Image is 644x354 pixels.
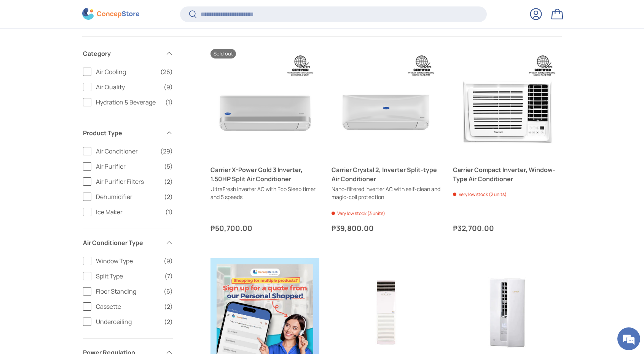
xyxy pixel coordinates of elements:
span: (2) [164,192,173,201]
a: Carrier X-Power Gold 3 Inverter, 1.50HP Split Air Conditioner [210,165,319,183]
span: Air Conditioner Type [83,238,161,247]
span: Underceiling [96,317,159,326]
span: Hydration & Beverage [96,98,161,107]
span: (5) [164,162,173,171]
span: Cassette [96,302,159,311]
span: (9) [164,82,173,92]
span: Air Quality [96,82,159,92]
span: Product Type [83,128,161,137]
textarea: Type your message and hit 'Enter' [4,207,145,234]
span: Air Purifier Filters [96,177,159,186]
a: Carrier X-Power Gold 3 Inverter, 1.50HP Split Air Conditioner [210,49,319,158]
span: Ice Maker [96,207,161,217]
div: Chat with us now [40,43,128,52]
span: Category [83,49,161,58]
span: (2) [164,317,173,326]
a: Carrier Compact Inverter, Window-Type Air Conditioner [453,49,562,158]
summary: Product Type [83,119,173,147]
a: Carrier Crystal 2, Inverter Split-type Air Conditioner [332,165,440,183]
span: (1) [165,98,173,107]
a: Carrier Compact Inverter, Window-Type Air Conditioner [453,165,562,183]
span: (1) [165,207,173,217]
span: (9) [164,256,173,265]
span: Air Purifier [96,162,159,171]
summary: Air Conditioner Type [83,229,173,256]
span: Window Type [96,256,159,265]
span: (2) [164,177,173,186]
span: Sold out [210,49,236,58]
span: (29) [160,147,173,156]
span: (6) [164,287,173,296]
span: Air Cooling [96,67,156,76]
span: (2) [164,302,173,311]
span: (26) [160,67,173,76]
a: Carrier Crystal 2, Inverter Split-type Air Conditioner [332,49,440,158]
span: We're online! [44,96,105,172]
span: (7) [164,272,173,281]
img: ConcepStore [82,8,139,20]
span: Floor Standing [96,287,159,296]
summary: Category [83,40,173,67]
span: Air Conditioner [96,147,156,156]
div: Minimize live chat window [125,4,143,22]
span: Split Type [96,272,160,281]
span: Dehumidifier [96,192,159,201]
